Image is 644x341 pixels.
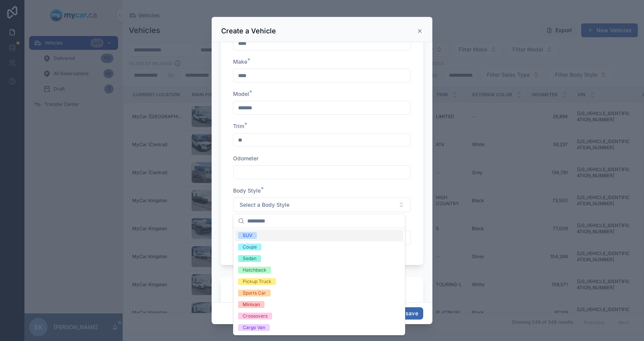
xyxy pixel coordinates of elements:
[243,290,266,297] div: Sports Car
[240,201,289,209] span: Select a Body Style
[243,324,265,331] div: Cargo Van
[243,278,271,285] div: Pickup Truck
[233,187,261,194] span: Body Style
[243,301,260,308] div: Minivan
[233,123,244,129] span: Trim
[233,155,258,161] span: Odometer
[233,91,249,97] span: Model
[243,244,257,250] div: Coupe
[233,228,405,335] div: Suggestions
[243,313,268,320] div: Crossovers
[221,26,276,36] h3: Create a Vehicle
[401,307,423,320] button: save
[233,58,247,65] span: Make
[243,267,266,273] div: Hatchback
[243,232,252,239] div: SUV
[243,255,256,262] div: Sedan
[233,198,411,212] button: Select Button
